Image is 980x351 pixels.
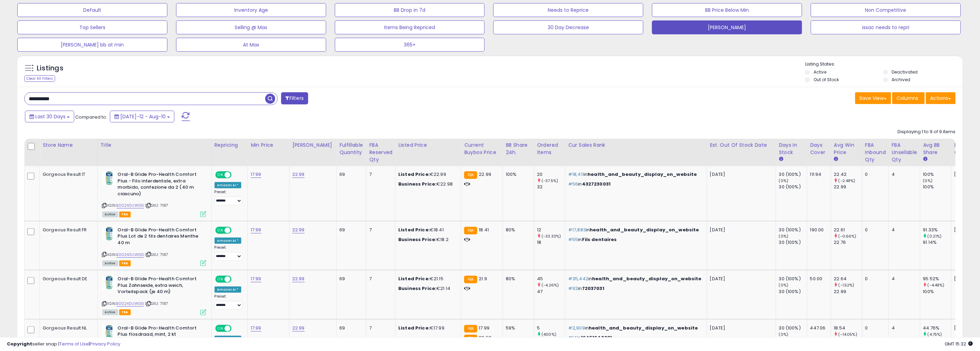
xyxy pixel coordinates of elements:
[811,20,961,34] button: issac needs to repri
[145,203,168,208] span: | SKU: 7187
[101,142,209,149] div: Title
[230,172,241,178] span: OFF
[37,63,63,73] h5: Listings
[537,142,562,156] div: Ordered Items
[779,156,783,162] small: Days In Stock.
[292,142,333,149] div: [PERSON_NAME]
[834,184,862,190] div: 22.99
[923,227,951,233] div: 91.33%
[568,275,588,282] span: #35,442
[230,325,241,331] span: OFF
[398,325,456,331] div: €17.99
[216,172,225,178] span: ON
[464,171,477,179] small: FBA
[230,276,241,282] span: OFF
[892,142,917,163] div: FBA Unsellable Qty
[814,69,826,75] label: Active
[145,252,168,257] span: | SKU: 7187
[568,227,702,233] p: in
[865,142,886,163] div: FBA inbound Qty
[398,142,458,149] div: Listed Price
[116,203,144,208] a: B00240UWGG
[814,77,839,83] label: Out of Stock
[251,275,261,282] a: 17.99
[102,325,116,339] img: 41BumXXQL2L._SL40_.jpg
[779,142,804,156] div: Days In Stock
[582,236,617,243] span: Fils dentaires
[102,212,118,217] span: All listings currently available for purchase on Amazon
[839,233,857,239] small: (-0.66%)
[215,286,242,293] div: Amazon AI *
[568,171,584,178] span: #18,411
[568,237,702,243] p: in
[779,325,807,331] div: 30 (100%)
[369,227,390,233] div: 7
[398,325,430,331] b: Listed Price:
[945,341,973,347] span: 2025-09-10 15:32 GMT
[779,276,807,282] div: 30 (100%)
[17,20,167,34] button: Top Sellers
[398,276,456,282] div: €21.15
[251,142,286,149] div: Min Price
[464,227,477,234] small: FBA
[923,156,927,162] small: Avg BB Share.
[923,289,951,295] div: 100%
[398,236,436,243] b: Business Price:
[118,171,202,199] b: Oral-B Glide Pro-Health Comfort Plus - Filo interdentale, extra morbido, confezione da 2 (40 m ci...
[805,61,963,68] p: Listing States:
[251,325,261,332] a: 17.99
[339,142,363,156] div: Fulfillable Quantity
[710,325,771,331] p: [DATE]
[292,171,305,178] a: 22.99
[588,171,697,178] span: health_and_beauty_display_on_website
[834,239,862,246] div: 22.76
[541,282,559,288] small: (-4.26%)
[102,276,206,314] div: ASIN:
[779,233,789,239] small: (0%)
[59,341,89,347] a: Terms of Use
[779,282,789,288] small: (0%)
[592,275,702,282] span: health_and_beauty_display_on_website
[230,227,241,233] span: OFF
[537,184,565,190] div: 32
[43,227,92,233] div: Gorgeous Result FR
[292,275,305,282] a: 22.99
[897,95,919,102] span: Columns
[839,178,856,183] small: (-2.48%)
[779,227,807,233] div: 30 (100%)
[892,276,915,282] div: 4
[75,114,107,120] span: Compared to:
[24,75,55,82] div: Clear All Filters
[251,226,261,233] a: 17.99
[928,233,942,239] small: (0.21%)
[537,276,565,282] div: 45
[834,289,862,295] div: 22.99
[493,20,643,34] button: 30 Day Decrease
[335,20,485,34] button: Items Being Repriced
[590,226,699,233] span: health_and_beauty_display_on_website
[339,171,361,178] div: 69
[923,325,951,331] div: 44.76%
[652,20,802,34] button: [PERSON_NAME]
[810,171,826,178] div: 111.94
[506,325,529,331] div: 59%
[810,276,826,282] div: 50.00
[537,325,565,331] div: 5
[292,226,305,233] a: 22.99
[568,285,702,292] p: in
[568,181,578,187] span: #56
[7,341,120,348] div: seller snap | |
[582,285,604,292] span: 72037031
[176,38,326,52] button: At Max
[119,260,131,266] span: FBA
[339,227,361,233] div: 69
[537,171,565,178] div: 20
[43,142,95,149] div: Store Name
[43,325,92,331] div: Gorgeous Result NL
[892,171,915,178] div: 4
[810,142,828,156] div: Days Cover
[479,171,492,178] span: 22.99
[176,20,326,34] button: Selling @ Max
[398,171,430,178] b: Listed Price:
[339,325,361,331] div: 69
